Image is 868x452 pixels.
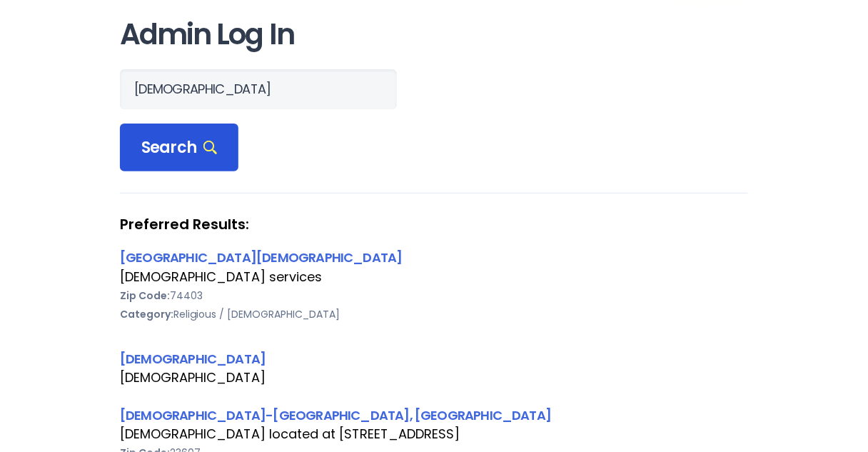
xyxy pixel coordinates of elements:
div: [DEMOGRAPHIC_DATA] [120,349,748,368]
div: Search [120,124,238,172]
div: [DEMOGRAPHIC_DATA]-[GEOGRAPHIC_DATA], [GEOGRAPHIC_DATA] [120,406,748,425]
div: Religious / [DEMOGRAPHIC_DATA] [120,305,748,323]
b: Category: [120,307,173,321]
a: [GEOGRAPHIC_DATA][DEMOGRAPHIC_DATA] [120,248,403,266]
a: [DEMOGRAPHIC_DATA]-[GEOGRAPHIC_DATA], [GEOGRAPHIC_DATA] [120,406,551,424]
div: [DEMOGRAPHIC_DATA] [120,368,748,387]
a: [DEMOGRAPHIC_DATA] [120,350,266,368]
span: Search [141,138,217,158]
div: [DEMOGRAPHIC_DATA] located at [STREET_ADDRESS] [120,425,748,443]
h1: Admin Log In [120,19,748,51]
div: [DEMOGRAPHIC_DATA] services [120,268,748,286]
input: Search Orgs… [120,69,397,109]
strong: Preferred Results: [120,215,748,233]
div: 74403 [120,286,748,305]
b: Zip Code: [120,288,170,303]
div: [GEOGRAPHIC_DATA][DEMOGRAPHIC_DATA] [120,248,748,267]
